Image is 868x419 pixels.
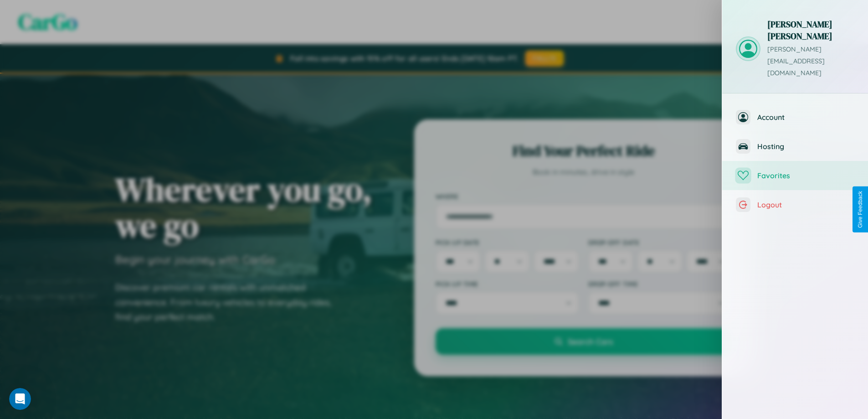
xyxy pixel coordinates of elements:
[767,18,854,42] h3: [PERSON_NAME] [PERSON_NAME]
[757,171,854,180] span: Favorites
[722,190,868,219] button: Logout
[722,132,868,161] button: Hosting
[757,113,854,122] span: Account
[9,388,31,410] iframe: Intercom live chat
[857,191,863,228] div: Give Feedback
[757,200,854,209] span: Logout
[722,161,868,190] button: Favorites
[757,142,854,151] span: Hosting
[767,44,854,79] p: [PERSON_NAME][EMAIL_ADDRESS][DOMAIN_NAME]
[722,103,868,132] button: Account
